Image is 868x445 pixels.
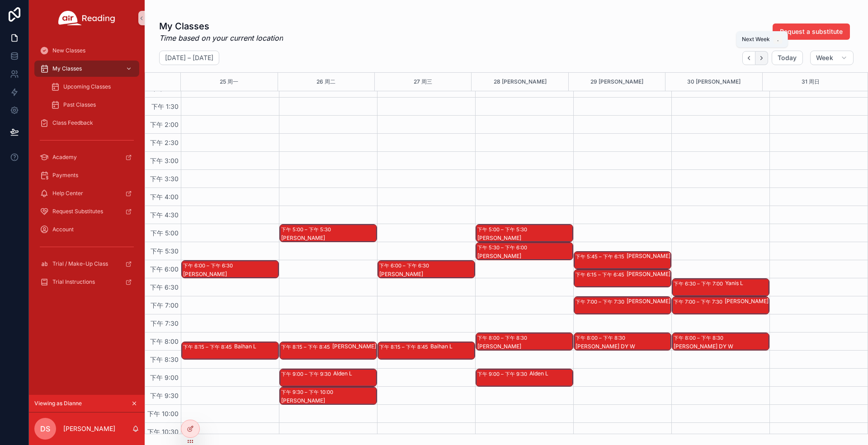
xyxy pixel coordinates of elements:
[477,343,572,350] div: [PERSON_NAME]
[477,333,529,342] div: 下午 8:00 – 下午 8:30
[810,51,854,65] button: Week
[378,261,475,278] div: 下午 6:00 – 下午 6:30[PERSON_NAME]
[148,229,181,237] span: 下午 5:00
[52,172,78,179] span: Payments
[574,270,671,287] div: 下午 6:15 – 下午 6:45[PERSON_NAME]
[52,278,95,286] span: Trial Instructions
[627,298,670,305] div: [PERSON_NAME]
[477,370,529,379] div: 下午 9:00 – 下午 9:30
[772,51,803,65] button: Today
[802,73,820,91] button: 31 周日
[63,83,111,90] span: Upcoming Classes
[576,343,670,350] div: [PERSON_NAME] DY W
[672,297,769,314] div: 下午 7:00 – 下午 7:30[PERSON_NAME]
[149,84,181,92] span: 下午 1:00
[148,392,181,399] span: 下午 9:30
[40,423,50,434] span: DS
[45,79,139,95] a: Upcoming Classes
[627,253,670,260] div: [PERSON_NAME]
[63,101,96,108] span: Past Classes
[280,225,377,242] div: 下午 5:00 – 下午 5:30[PERSON_NAME]
[674,333,726,342] div: 下午 8:00 – 下午 8:30
[414,73,432,91] button: 27 周三
[148,121,181,128] span: 下午 2:00
[280,342,377,359] div: 下午 8:15 – 下午 8:45[PERSON_NAME]
[672,279,769,296] div: 下午 6:30 – 下午 7:00Yanis L
[725,280,769,287] div: Yanis L
[148,157,181,164] span: 下午 3:00
[379,261,431,270] div: 下午 6:00 – 下午 6:30
[183,342,234,351] div: 下午 8:15 – 下午 8:45
[52,208,103,215] span: Request Substitutes
[773,23,850,40] button: Request a substitute
[52,154,77,161] span: Academy
[281,397,376,404] div: [PERSON_NAME]
[148,175,181,183] span: 下午 3:30
[148,247,181,255] span: 下午 5:30
[576,270,627,279] div: 下午 6:15 – 下午 6:45
[34,167,139,183] a: Payments
[574,297,671,314] div: 下午 7:00 – 下午 7:30[PERSON_NAME]
[627,271,670,278] div: [PERSON_NAME]
[182,261,278,278] div: 下午 6:00 – 下午 6:30[PERSON_NAME]
[148,337,181,345] span: 下午 8:00
[774,36,782,43] span: .
[148,356,181,363] span: 下午 8:30
[574,333,671,350] div: 下午 8:00 – 下午 8:30[PERSON_NAME] DY W
[576,333,627,342] div: 下午 8:00 – 下午 8:30
[379,271,474,278] div: [PERSON_NAME]
[477,225,529,234] div: 下午 5:00 – 下午 5:30
[159,33,283,43] em: Time based on your current location
[590,73,643,91] button: 29 [PERSON_NAME]
[576,297,627,306] div: 下午 7:00 – 下午 7:30
[145,410,181,417] span: 下午 10:00
[529,370,572,377] div: Alden L
[477,243,529,252] div: 下午 5:30 – 下午 6:00
[476,243,573,260] div: 下午 5:30 – 下午 6:00[PERSON_NAME]
[148,193,181,201] span: 下午 4:00
[494,73,547,91] button: 28 [PERSON_NAME]
[34,274,139,290] a: Trial Instructions
[378,342,475,359] div: 下午 8:15 – 下午 8:45Baihan L
[430,343,474,350] div: Baihan L
[34,42,139,59] a: New Classes
[477,253,572,260] div: [PERSON_NAME]
[333,370,376,377] div: Alden L
[281,225,333,234] div: 下午 5:00 – 下午 5:30
[281,388,335,397] div: 下午 9:30 – 下午 10:00
[476,225,573,242] div: 下午 5:00 – 下午 5:30[PERSON_NAME]
[281,370,333,379] div: 下午 9:00 – 下午 9:30
[148,265,181,273] span: 下午 6:00
[58,11,115,25] img: App logo
[574,252,671,269] div: 下午 5:45 – 下午 6:15[PERSON_NAME]
[220,73,238,91] button: 25 周一
[316,73,335,91] button: 26 周二
[159,20,283,33] h1: My Classes
[280,387,377,404] div: 下午 9:30 – 下午 10:00[PERSON_NAME]
[725,298,769,305] div: [PERSON_NAME]
[742,51,755,65] button: Back
[34,400,82,407] span: Viewing as Dianne
[778,54,797,62] span: Today
[52,226,74,233] span: Account
[52,119,93,126] span: Class Feedback
[576,252,627,261] div: 下午 5:45 – 下午 6:15
[183,261,235,270] div: 下午 6:00 – 下午 6:30
[674,343,769,350] div: [PERSON_NAME] DY W
[148,211,181,219] span: 下午 4:30
[52,47,85,54] span: New Classes
[280,369,377,386] div: 下午 9:00 – 下午 9:30Alden L
[149,103,181,110] span: 下午 1:30
[281,342,332,351] div: 下午 8:15 – 下午 8:45
[234,343,278,350] div: Baihan L
[148,283,181,291] span: 下午 6:30
[816,54,833,62] span: Week
[780,27,843,36] span: Request a substitute
[674,297,725,306] div: 下午 7:00 – 下午 7:30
